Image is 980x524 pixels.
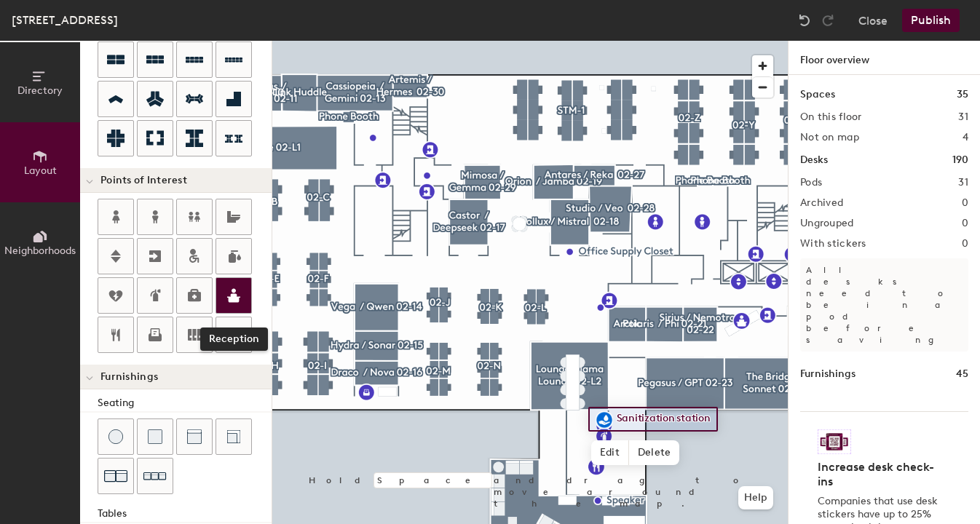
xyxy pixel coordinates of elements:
[24,164,57,177] span: Layout
[800,238,866,250] h2: With stickers
[858,9,888,32] button: Close
[143,465,167,488] img: Couch (x3)
[98,458,134,494] button: Couch (x2)
[818,460,942,489] h4: Increase desk check-ins
[100,175,187,186] span: Points of Interest
[17,84,63,97] span: Directory
[100,371,158,383] span: Furnishings
[176,418,213,455] button: Couch (middle)
[738,486,773,509] button: Help
[962,197,968,209] h2: 0
[963,132,968,143] h2: 4
[789,41,980,75] h1: Floor overview
[137,418,173,455] button: Cushion
[952,152,968,168] h1: 190
[800,111,862,123] h2: On this floor
[591,440,629,465] span: Edit
[98,506,272,522] div: Tables
[216,277,252,314] button: Reception
[108,429,123,444] img: Stool
[962,238,968,250] h2: 0
[216,418,252,455] button: Couch (corner)
[12,11,118,29] div: [STREET_ADDRESS]
[98,395,272,411] div: Seating
[956,366,968,382] h1: 45
[800,218,854,229] h2: Ungrouped
[98,418,134,455] button: Stool
[797,13,812,28] img: Undo
[800,87,835,103] h1: Spaces
[800,132,859,143] h2: Not on map
[226,429,241,444] img: Couch (corner)
[4,245,76,257] span: Neighborhoods
[800,197,843,209] h2: Archived
[957,87,968,103] h1: 35
[629,440,680,465] span: Delete
[818,429,851,454] img: Sticker logo
[962,218,968,229] h2: 0
[800,177,822,188] h2: Pods
[104,464,127,488] img: Couch (x2)
[958,177,968,188] h2: 31
[902,9,960,32] button: Publish
[800,152,828,168] h1: Desks
[958,111,968,123] h2: 31
[187,429,202,444] img: Couch (middle)
[148,429,162,444] img: Cushion
[821,13,835,28] img: Redo
[137,458,173,494] button: Couch (x3)
[800,366,855,382] h1: Furnishings
[800,258,968,352] p: All desks need to be in a pod before saving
